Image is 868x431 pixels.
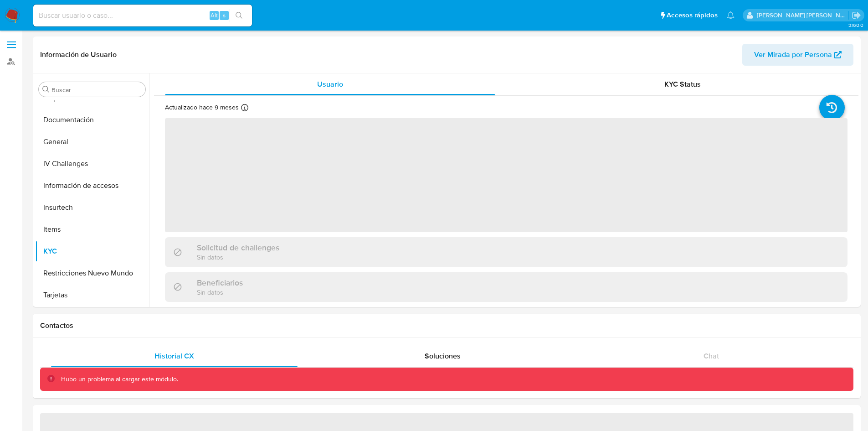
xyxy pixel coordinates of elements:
span: s [223,11,226,20]
span: Chat [704,351,719,361]
button: search-icon [230,9,248,22]
span: Accesos rápidos [667,10,718,20]
span: Ver Mirada por Persona [754,44,832,66]
h3: Beneficiarios [197,278,243,288]
button: Ver Mirada por Persona [742,44,853,66]
span: Soluciones [425,351,461,361]
p: Sin datos [197,288,243,296]
div: BeneficiariosSin datos [165,272,847,302]
button: Información de accesos [35,175,149,197]
a: Notificaciones [727,11,734,19]
button: General [35,131,149,153]
span: Usuario [317,79,343,89]
p: Hubo un problema al cargar este módulo. [61,375,178,384]
a: Salir [852,10,861,20]
button: Insurtech [35,197,149,218]
button: IV Challenges [35,153,149,175]
button: KYC [35,240,149,262]
button: Tarjetas [35,284,149,306]
p: Sin datos [197,253,279,261]
button: Items [35,218,149,240]
span: KYC Status [664,79,701,89]
h1: Contactos [40,321,853,330]
div: Solicitud de challengesSin datos [165,237,847,267]
p: Actualizado hace 9 meses [165,103,239,112]
p: ext_jesssali@mercadolibre.com.mx [757,11,849,20]
h1: Información de Usuario [40,50,117,59]
input: Buscar usuario o caso... [33,10,252,21]
span: Alt [211,11,218,20]
input: Buscar [51,86,142,94]
h3: Solicitud de challenges [197,243,279,253]
button: Restricciones Nuevo Mundo [35,262,149,284]
span: ‌ [165,118,847,232]
button: Documentación [35,109,149,131]
button: Buscar [42,86,50,93]
span: Historial CX [154,351,194,361]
